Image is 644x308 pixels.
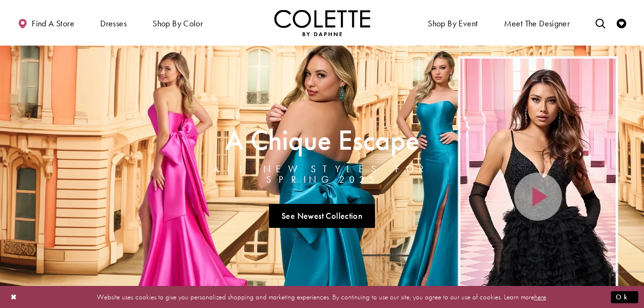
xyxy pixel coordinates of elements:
a: Find a store [15,10,77,36]
button: Submit Dialog [611,291,638,303]
span: Find a store [32,19,74,28]
a: Visit Home Page [274,10,370,36]
a: Meet the designer [502,10,573,36]
span: Shop By Event [425,10,480,36]
img: Colette by Daphne [274,10,370,36]
span: Shop By Event [428,19,478,28]
span: Dresses [100,19,127,28]
a: Check Wishlist [614,10,629,36]
a: Toggle search [593,10,608,36]
span: Shop by color [150,10,205,36]
a: here [534,292,546,301]
p: Website uses cookies to give you personalized shopping and marketing experiences. By continuing t... [69,290,575,303]
span: Meet the designer [504,19,570,28]
span: Dresses [98,10,129,36]
span: Shop by color [152,19,203,28]
button: Close Dialog [6,288,22,305]
ul: Slider Links [186,200,458,232]
a: See Newest Collection A Chique Escape All New Styles For Spring 2025 [269,204,375,228]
